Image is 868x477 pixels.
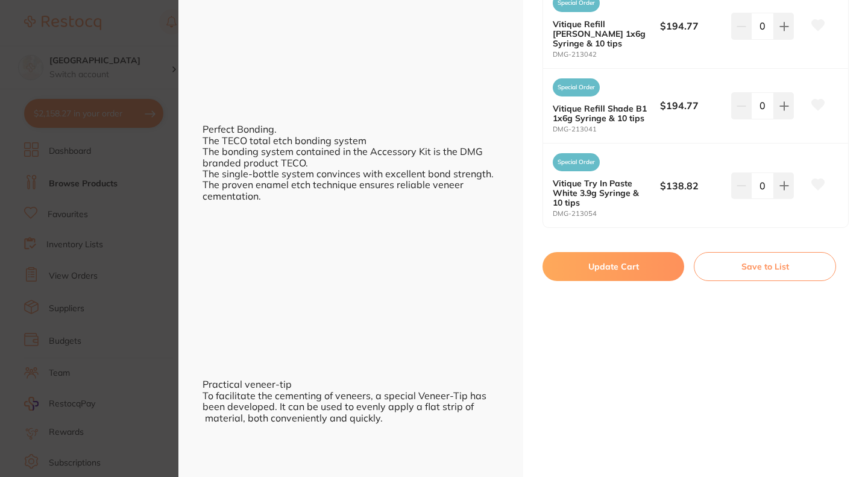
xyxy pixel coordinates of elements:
b: $138.82 [660,179,725,192]
button: Save to List [694,252,836,281]
span: Special Order [553,78,600,96]
b: $194.77 [660,99,725,112]
b: Vitique Refill Shade B1 1x6g Syringe & 10 tips [553,104,649,123]
b: Vitique Try In Paste White 3.9g Syringe & 10 tips [553,178,649,207]
small: DMG-213042 [553,51,660,58]
span: Special Order [553,153,600,171]
small: DMG-213054 [553,210,660,218]
b: $194.77 [660,19,725,33]
button: Update Cart [542,252,684,281]
small: DMG-213041 [553,125,660,133]
b: Vitique Refill [PERSON_NAME] 1x6g Syringe & 10 tips [553,19,649,48]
